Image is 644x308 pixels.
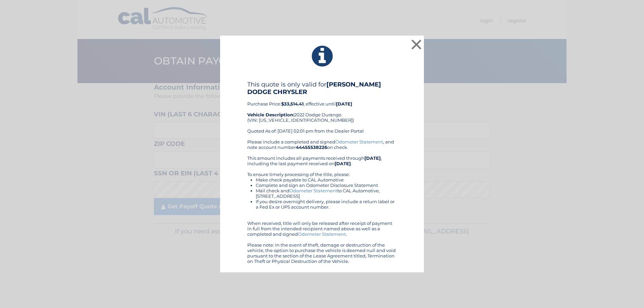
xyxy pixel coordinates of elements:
[247,139,397,264] div: Please include a completed and signed , and note account number on check. This amount includes al...
[247,81,381,96] b: [PERSON_NAME] DODGE CHRYSLER
[281,101,304,107] b: $33,514.41
[256,199,397,210] li: If you desire overnight delivery, please include a return label or a Fed Ex or UPS account number.
[247,81,397,139] div: Purchase Price: , effective until 2022 Dodge Durango (VIN: [US_VEHICLE_IDENTIFICATION_NUMBER]) Qu...
[247,112,294,117] strong: Vehicle Description:
[256,177,397,182] li: Make check payable to CAL Automotive
[256,182,397,188] li: Complete and sign an Odometer Disclosure Statement
[336,101,352,107] b: [DATE]
[410,38,423,51] button: ×
[335,139,383,145] a: Odometer Statement
[256,188,397,199] li: Mail check and to CAL Automotive, [STREET_ADDRESS]
[289,188,337,193] a: Odometer Statement
[335,161,351,166] b: [DATE]
[298,231,346,237] a: Odometer Statement
[247,81,397,96] h4: This quote is only valid for
[364,155,381,161] b: [DATE]
[296,145,327,150] b: 44455538226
